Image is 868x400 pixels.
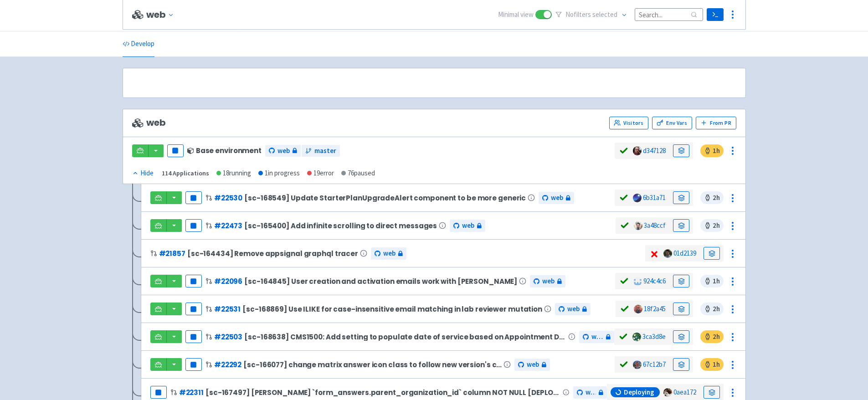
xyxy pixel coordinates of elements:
[567,304,580,314] span: web
[243,361,502,369] span: [sc-166077] change matrix answer icon class to follow new version's c…
[187,147,262,154] div: Base environment
[244,222,437,230] span: [sc-165400] Add infinite scrolling to direct messages
[700,303,724,315] span: 2 h
[167,144,184,157] button: Pause
[551,193,563,203] span: web
[673,388,696,396] a: 0aea172
[565,10,617,20] span: No filter s
[214,360,241,369] a: #22292
[244,277,517,285] span: [sc-164845] User creation and activation emails work with [PERSON_NAME]
[179,388,204,397] a: #22311
[498,10,534,20] span: Minimal view
[586,387,596,398] span: web
[700,358,724,371] span: 1 h
[707,8,724,21] a: Terminal
[123,31,154,57] a: Develop
[652,117,692,129] a: Env Vars
[214,193,242,203] a: #22530
[700,330,724,343] span: 2 h
[527,359,539,370] span: web
[132,118,166,128] span: web
[146,10,178,20] button: web
[258,168,300,179] div: 1 in progress
[643,277,666,285] a: 924c4c6
[244,194,526,202] span: [sc-168549] Update StarterPlanUpgradeAlert component to be more generic
[514,359,550,371] a: web
[185,330,202,343] button: Pause
[644,304,666,313] a: 18f2a45
[150,386,167,399] button: Pause
[185,358,202,371] button: Pause
[185,191,202,204] button: Pause
[214,221,242,231] a: #22473
[609,117,648,129] a: Visitors
[643,360,666,369] a: 67c12b7
[555,303,591,315] a: web
[643,193,666,202] a: 6b31a71
[573,386,607,399] a: web
[214,304,241,314] a: #22531
[187,250,358,257] span: [sc-164434] Remove appsignal graphql tracer
[185,219,202,232] button: Pause
[214,332,242,342] a: #22503
[277,146,290,156] span: web
[162,168,209,179] div: 114 Applications
[216,168,251,179] div: 18 running
[700,275,724,287] span: 1 h
[341,168,375,179] div: 76 paused
[673,249,696,257] a: 01d2139
[635,8,703,21] input: Search...
[242,305,542,313] span: [sc-168869] Use ILIKE for case-insensitive email matching in lab reviewer mutation
[539,192,574,204] a: web
[244,333,566,341] span: [sc-168638] CMS1500: Add setting to populate date of service based on Appointment Date
[700,191,724,204] span: 2 h
[307,168,334,179] div: 19 error
[159,249,185,258] a: #21857
[542,276,555,287] span: web
[314,146,336,156] span: master
[643,146,666,155] a: d347128
[185,303,202,315] button: Pause
[185,275,202,287] button: Pause
[132,168,154,179] div: Hide
[302,145,340,157] a: master
[592,10,617,19] span: selected
[265,145,301,157] a: web
[530,275,565,287] a: web
[642,332,666,341] a: 3ca3d8e
[579,331,614,343] a: web
[591,332,603,342] span: web
[700,144,724,157] span: 1 h
[696,117,736,129] button: From PR
[383,248,395,259] span: web
[700,219,724,232] span: 2 h
[132,168,154,179] button: Hide
[624,388,654,397] span: Deploying
[205,389,561,396] span: [sc-167497] [PERSON_NAME] `form_answers.parent_organization_id` column NOT NULL [DEPLOY OFF HOURS]
[462,221,474,231] span: web
[450,220,485,232] a: web
[644,221,666,230] a: 3a48ccf
[371,247,406,260] a: web
[214,277,242,286] a: #22096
